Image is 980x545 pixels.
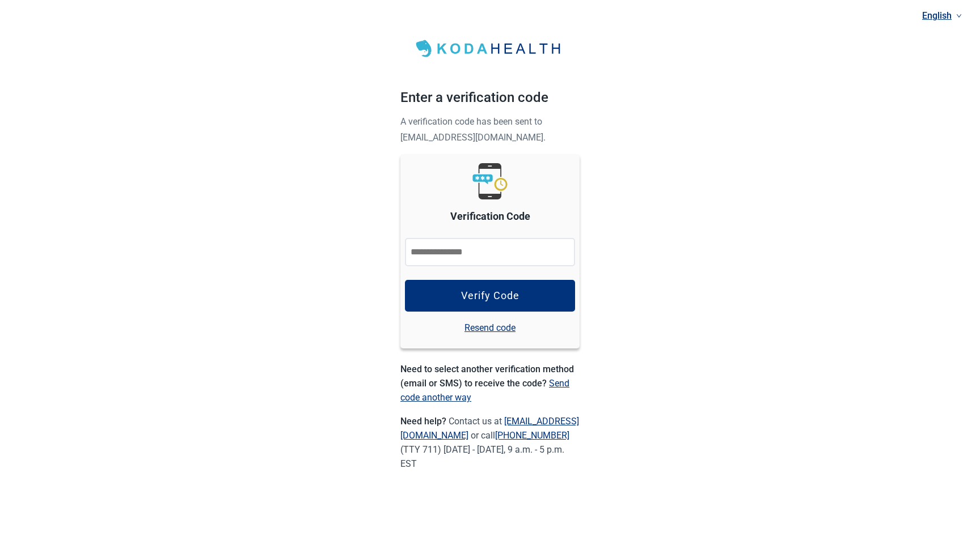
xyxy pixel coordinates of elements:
[956,13,962,19] span: down
[400,116,546,143] span: A verification code has been sent to [EMAIL_ADDRESS][DOMAIN_NAME].
[400,87,580,113] h1: Enter a verification code
[918,6,966,25] a: Current language: English
[464,321,516,335] a: Resend code
[495,430,569,441] a: [PHONE_NUMBER]
[400,416,449,427] span: Need help?
[400,430,569,455] span: or call (TTY 711)
[450,208,530,224] label: Verification Code
[405,280,575,312] button: Verify Code
[409,36,571,61] img: Koda Health
[400,444,564,469] span: [DATE] - [DATE], 9 a.m. - 5 p.m. EST
[461,290,519,301] div: Verify Code
[400,14,580,493] main: Main content
[400,416,579,441] a: [EMAIL_ADDRESS][DOMAIN_NAME]
[400,416,579,441] span: Contact us at
[400,364,574,389] span: Need to select another verification method (email or SMS) to receive the code?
